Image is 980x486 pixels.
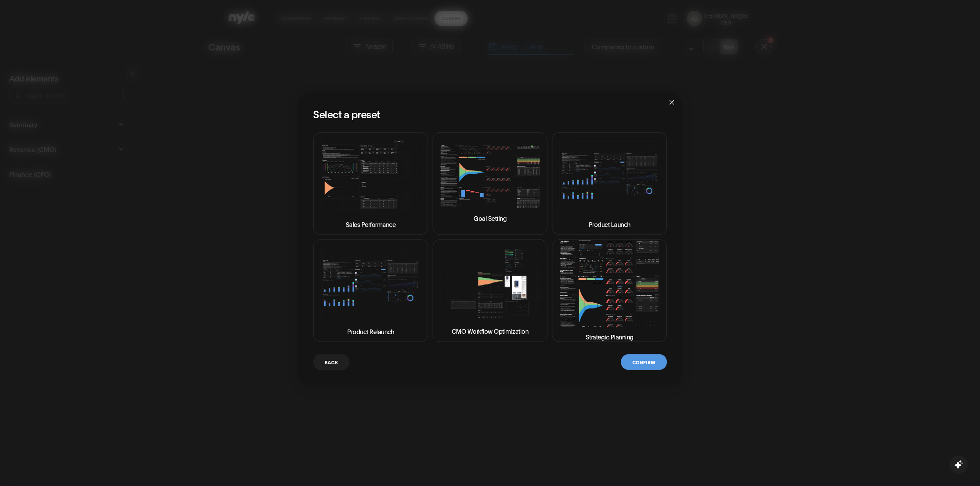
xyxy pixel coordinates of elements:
[313,240,428,342] button: Product Relaunch
[313,354,350,370] button: Back
[669,99,675,106] span: close
[320,139,421,215] img: Sales Performance
[559,240,660,327] img: Strategic Planning
[559,139,660,215] img: Product Launch
[621,354,667,370] button: Confirm
[346,219,396,228] p: Sales Performance
[320,246,421,322] img: Product Relaunch
[439,144,541,209] img: Goal Setting
[474,214,506,223] p: Goal Setting
[552,240,667,342] button: Strategic Planning
[433,240,547,342] button: CMO Workflow Optimization
[433,132,547,235] button: Goal Setting
[347,326,394,336] p: Product Relaunch
[661,92,682,113] button: Close
[452,326,529,336] p: CMO Workflow Optimization
[313,107,667,120] h2: Select a preset
[589,219,630,228] p: Product Launch
[552,132,667,235] button: Product Launch
[313,132,428,235] button: Sales Performance
[439,246,541,322] img: CMO Workflow Optimization
[586,332,634,341] p: Strategic Planning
